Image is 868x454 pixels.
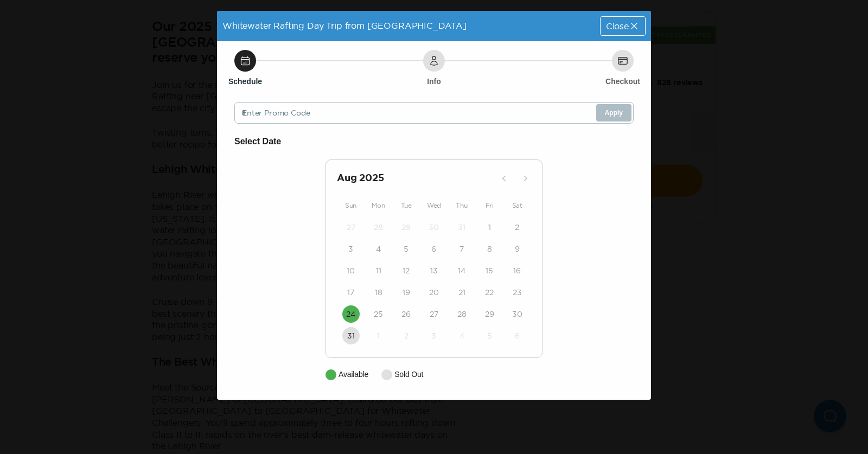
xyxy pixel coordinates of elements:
[476,199,503,212] div: Fri
[374,222,383,233] time: 28
[398,284,415,301] button: 19
[342,219,360,236] button: 27
[515,330,520,341] time: 6
[605,76,640,87] h6: Checkout
[347,330,355,341] time: 31
[481,305,498,323] button: 29
[431,330,436,341] time: 3
[370,327,387,344] button: 1
[430,265,438,276] time: 13
[425,284,443,301] button: 20
[347,222,355,233] time: 27
[481,327,498,344] button: 5
[481,284,498,301] button: 22
[425,305,443,323] button: 27
[398,327,415,344] button: 2
[376,244,381,254] time: 4
[370,284,387,301] button: 18
[458,287,465,298] time: 21
[394,369,423,380] p: Sold Out
[374,309,383,319] time: 25
[513,287,522,298] time: 23
[512,309,522,319] time: 30
[487,330,492,341] time: 5
[429,222,439,233] time: 30
[398,219,415,236] button: 29
[429,287,439,298] time: 20
[430,309,438,319] time: 27
[392,199,420,212] div: Tue
[515,244,520,254] time: 9
[376,265,381,276] time: 11
[403,287,410,298] time: 19
[503,199,531,212] div: Sat
[508,240,526,258] button: 9
[377,330,380,341] time: 1
[342,284,360,301] button: 17
[448,199,476,212] div: Thu
[404,244,409,254] time: 5
[370,219,387,236] button: 28
[453,219,470,236] button: 31
[485,287,494,298] time: 22
[459,244,464,254] time: 7
[337,199,365,212] div: Sun
[485,309,494,319] time: 29
[508,327,526,344] button: 6
[606,22,629,30] span: Close
[508,284,526,301] button: 23
[342,240,360,258] button: 3
[347,287,354,298] time: 17
[222,21,467,30] span: Whitewater Rafting Day Trip from [GEOGRAPHIC_DATA]
[458,222,465,233] time: 31
[427,76,441,87] h6: Info
[342,262,360,279] button: 10
[339,369,368,380] p: Available
[486,265,493,276] time: 15
[425,262,443,279] button: 13
[337,171,495,186] h2: Aug 2025
[453,240,470,258] button: 7
[228,76,262,87] h6: Schedule
[375,287,382,298] time: 18
[508,262,526,279] button: 16
[342,305,360,323] button: 24
[508,305,526,323] button: 30
[365,199,392,212] div: Mon
[453,262,470,279] button: 14
[488,222,491,233] time: 1
[398,240,415,258] button: 5
[425,240,443,258] button: 6
[513,265,521,276] time: 16
[370,240,387,258] button: 4
[453,305,470,323] button: 28
[459,330,464,341] time: 4
[403,265,410,276] time: 12
[348,244,353,254] time: 3
[420,199,448,212] div: Wed
[398,305,415,323] button: 26
[457,309,467,319] time: 28
[370,305,387,323] button: 25
[401,222,411,233] time: 29
[453,327,470,344] button: 4
[347,265,355,276] time: 10
[481,240,498,258] button: 8
[458,265,465,276] time: 14
[508,219,526,236] button: 2
[453,284,470,301] button: 21
[346,309,355,319] time: 24
[342,327,360,344] button: 31
[425,327,443,344] button: 3
[431,244,436,254] time: 6
[401,309,411,319] time: 26
[487,244,492,254] time: 8
[234,135,634,149] h6: Select Date
[404,330,409,341] time: 2
[425,219,443,236] button: 30
[481,262,498,279] button: 15
[515,222,519,233] time: 2
[481,219,498,236] button: 1
[398,262,415,279] button: 12
[370,262,387,279] button: 11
